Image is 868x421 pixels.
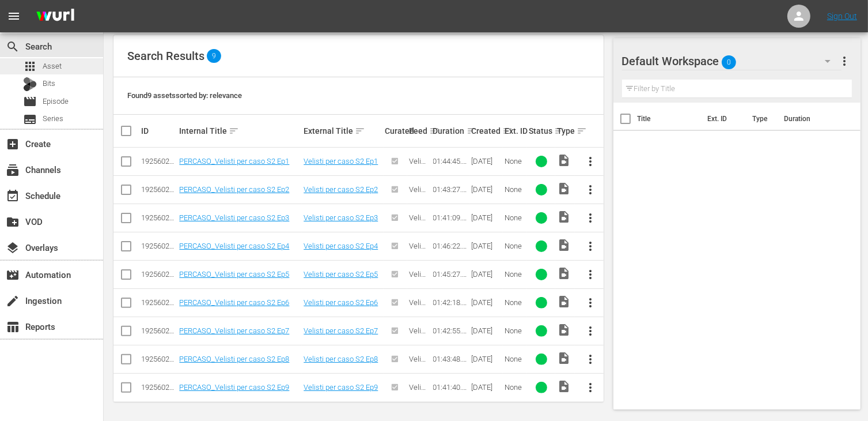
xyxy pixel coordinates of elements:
[23,95,37,108] span: Episode
[179,242,289,250] a: PERCASO_Velisti per caso S2 Ep4
[23,59,37,73] span: Asset
[6,40,20,54] span: Search
[577,148,604,175] button: more_vert
[557,295,571,309] span: Video
[505,270,525,279] div: None
[207,49,221,63] span: 9
[304,270,378,279] a: Velisti per caso S2 Ep5
[471,383,501,392] div: [DATE]
[577,176,604,204] button: more_vert
[722,50,736,74] span: 0
[577,232,604,260] button: more_vert
[557,124,573,138] div: Type
[141,157,176,166] div: 192560214
[746,103,778,135] th: Type
[23,112,37,126] span: Series
[583,155,597,168] span: more_vert
[471,326,501,335] div: [DATE]
[179,270,289,279] a: PERCASO_Velisti per caso S2 Ep5
[433,242,468,250] div: 01:46:22.076
[583,352,597,366] span: more_vert
[179,157,289,166] a: PERCASO_Velisti per caso S2 Ep1
[577,317,604,345] button: more_vert
[6,241,20,255] span: Overlays
[141,326,176,335] div: 192560220
[409,270,429,296] span: Velisti per caso
[583,268,597,281] span: more_vert
[577,204,604,232] button: more_vert
[43,96,69,107] span: Episode
[622,45,842,77] div: Default Workspace
[577,374,604,401] button: more_vert
[141,242,176,250] div: 192560217
[505,242,525,250] div: None
[43,61,62,72] span: Asset
[471,298,501,307] div: [DATE]
[467,126,477,136] span: sort
[6,320,20,334] span: Reports
[28,3,83,30] img: ans4CAIJ8jUAAAAAAAAAAAAAAAAAAAAAAAAgQb4GAAAAAAAAAAAAAAAAAAAAAAAAJMjXAAAAAAAAAAAAAAAAAAAAAAAAgAT5G...
[433,298,468,307] div: 01:42:18.709
[577,289,604,317] button: more_vert
[471,270,501,279] div: [DATE]
[433,270,468,279] div: 01:45:27.402
[409,124,430,138] div: Feed
[141,185,176,194] div: 192560215
[700,103,746,135] th: Ext. ID
[141,355,176,363] div: 192560221
[127,49,204,63] span: Search Results
[179,355,289,363] a: PERCASO_Velisti per caso S2 Ep8
[179,124,300,138] div: Internal Title
[304,298,378,307] a: Velisti per caso S2 Ep6
[505,126,525,136] div: Ext. ID
[409,298,429,324] span: Velisti per caso
[141,298,176,307] div: 192560219
[433,157,468,166] div: 01:44:45.246
[304,383,378,392] a: Velisti per caso S2 Ep9
[471,157,501,166] div: [DATE]
[433,124,468,138] div: Duration
[433,355,468,363] div: 01:43:48.255
[179,298,289,307] a: PERCASO_Velisti per caso S2 Ep6
[583,211,597,225] span: more_vert
[433,185,468,194] div: 01:43:27.744
[409,242,429,268] span: Velisti per caso
[557,182,571,196] span: Video
[409,185,429,211] span: Velisti per caso
[778,103,847,135] th: Duration
[304,326,378,335] a: Velisti per caso S2 Ep7
[529,124,554,138] div: Status
[127,91,242,100] span: Found 9 assets sorted by: relevance
[557,238,571,252] span: Video
[583,324,597,338] span: more_vert
[6,268,20,282] span: Automation
[505,355,525,363] div: None
[409,157,429,183] span: Velisti per caso
[229,126,239,136] span: sort
[505,213,525,222] div: None
[304,124,381,138] div: External Title
[304,185,378,194] a: Velisti per caso S2 Ep2
[179,213,289,222] a: PERCASO_Velisti per caso S2 Ep3
[179,383,289,392] a: PERCASO_Velisti per caso S2 Ep9
[23,77,37,91] div: Bits
[838,47,852,75] button: more_vert
[429,126,439,136] span: sort
[583,296,597,310] span: more_vert
[7,9,21,23] span: menu
[505,298,525,307] div: None
[557,210,571,224] span: Video
[827,12,857,21] a: Sign Out
[471,355,501,363] div: [DATE]
[505,383,525,392] div: None
[179,185,289,194] a: PERCASO_Velisti per caso S2 Ep2
[471,242,501,250] div: [DATE]
[838,54,852,68] span: more_vert
[583,239,597,253] span: more_vert
[43,78,55,89] span: Bits
[583,381,597,394] span: more_vert
[6,189,20,203] span: Schedule
[505,326,525,335] div: None
[6,163,20,177] span: Channels
[141,270,176,279] div: 192560218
